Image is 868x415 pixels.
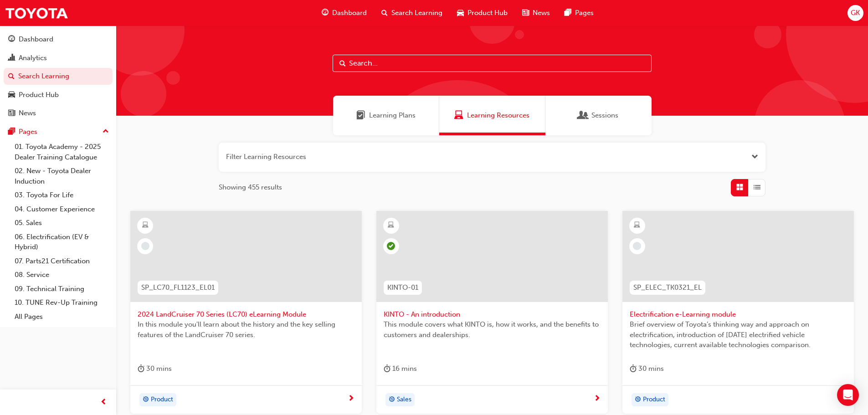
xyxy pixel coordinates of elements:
[594,395,601,403] span: next-icon
[4,87,113,103] a: Product Hub
[4,123,113,140] button: Pages
[439,96,545,135] a: Learning ResourcesLearning Resources
[591,110,618,121] span: Sessions
[11,296,113,310] a: 10. TUNE Rev-Up Training
[4,50,113,67] a: Analytics
[851,8,860,18] span: GK
[130,211,362,414] a: SP_LC70_FL1123_EL012024 LandCruiser 70 Series (LC70) eLearning ModuleIn this module you'll learn ...
[138,309,354,320] span: 2024 LandCruiser 70 Series (LC70) eLearning Module
[11,216,113,230] a: 05. Sales
[388,220,394,231] span: learningResourceType_ELEARNING-icon
[11,254,113,268] a: 07. Parts21 Certification
[8,54,15,62] span: chart-icon
[8,128,15,136] span: pages-icon
[19,53,47,63] div: Analytics
[374,4,450,22] a: search-iconSearch Learning
[151,395,173,405] span: Product
[11,230,113,254] a: 06. Electrification (EV & Hybrid)
[384,319,601,340] span: This module covers what KINTO is, how it works, and the benefits to customers and dealerships.
[8,109,15,118] span: news-icon
[381,7,388,19] span: search-icon
[4,68,113,85] a: Search Learning
[100,397,107,408] span: prev-icon
[332,8,367,18] span: Dashboard
[356,110,365,121] span: Learning Plans
[11,310,113,324] a: All Pages
[141,242,149,250] span: learningRecordVerb_NONE-icon
[457,7,464,19] span: car-icon
[369,110,416,121] span: Learning Plans
[138,319,354,340] span: In this module you'll learn about the history and the key selling features of the LandCruiser 70 ...
[533,8,550,18] span: News
[5,3,68,23] img: Trak
[384,363,390,374] span: duration-icon
[11,268,113,282] a: 08. Service
[736,182,743,193] span: Grid
[847,5,863,21] button: GK
[141,282,215,293] span: SP_LC70_FL1123_EL01
[579,110,588,121] span: Sessions
[376,211,608,414] a: KINTO-01KINTO - An introductionThis module covers what KINTO is, how it works, and the benefits t...
[103,126,109,138] span: up-icon
[467,8,508,18] span: Product Hub
[633,242,641,250] span: learningRecordVerb_NONE-icon
[630,319,847,350] span: Brief overview of Toyota’s thinking way and approach on electrification, introduction of [DATE] e...
[630,363,664,374] div: 30 mins
[384,363,417,374] div: 16 mins
[630,363,637,374] span: duration-icon
[575,8,594,18] span: Pages
[545,96,652,135] a: SessionsSessions
[389,394,395,406] span: target-icon
[143,394,149,406] span: target-icon
[348,395,354,403] span: next-icon
[635,394,641,406] span: target-icon
[643,395,665,405] span: Product
[454,110,463,121] span: Learning Resources
[565,7,571,19] span: pages-icon
[450,4,515,22] a: car-iconProduct Hub
[8,36,15,44] span: guage-icon
[339,58,346,69] span: Search
[522,7,529,19] span: news-icon
[8,72,15,81] span: search-icon
[11,202,113,216] a: 04. Customer Experience
[322,7,329,19] span: guage-icon
[630,309,847,320] span: Electrification e-Learning module
[142,220,149,231] span: learningResourceType_ELEARNING-icon
[19,34,53,45] div: Dashboard
[467,110,529,121] span: Learning Resources
[19,108,36,118] div: News
[634,220,640,231] span: learningResourceType_ELEARNING-icon
[557,4,601,22] a: pages-iconPages
[8,91,15,99] span: car-icon
[4,105,113,122] a: News
[754,182,760,193] span: List
[4,31,113,48] a: Dashboard
[397,395,411,405] span: Sales
[622,211,854,414] a: SP_ELEC_TK0321_ELElectrification e-Learning moduleBrief overview of Toyota’s thinking way and app...
[333,96,439,135] a: Learning PlansLearning Plans
[751,152,758,162] button: Open the filter
[11,140,113,164] a: 01. Toyota Academy - 2025 Dealer Training Catalogue
[633,282,702,293] span: SP_ELEC_TK0321_EL
[11,188,113,202] a: 03. Toyota For Life
[391,8,442,18] span: Search Learning
[138,363,172,374] div: 30 mins
[515,4,557,22] a: news-iconNews
[11,164,113,188] a: 02. New - Toyota Dealer Induction
[314,4,374,22] a: guage-iconDashboard
[333,55,652,72] input: Search...
[387,282,418,293] span: KINTO-01
[387,242,395,250] span: learningRecordVerb_PASS-icon
[219,182,282,193] span: Showing 455 results
[4,29,113,123] button: DashboardAnalyticsSearch LearningProduct HubNews
[11,282,113,296] a: 09. Technical Training
[837,384,859,406] div: Open Intercom Messenger
[19,127,37,137] div: Pages
[138,363,144,374] span: duration-icon
[384,309,601,320] span: KINTO - An introduction
[19,90,59,100] div: Product Hub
